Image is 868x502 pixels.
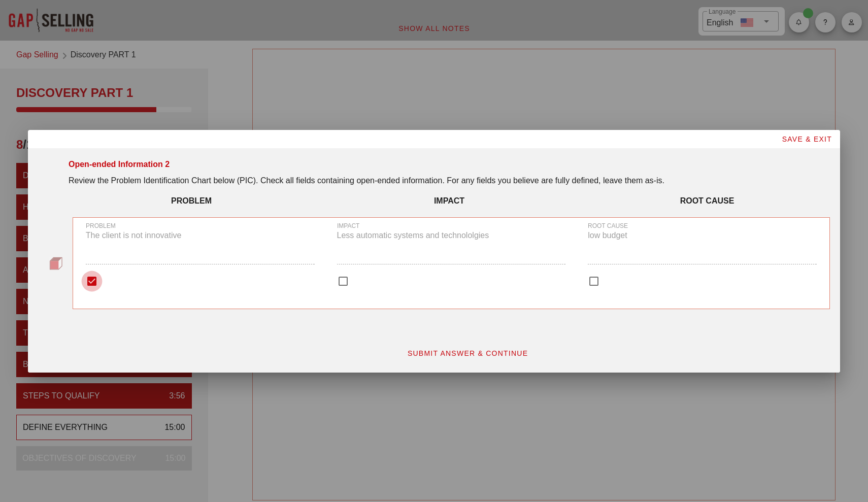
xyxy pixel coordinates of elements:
button: SUBMIT ANSWER & CONTINUE [399,344,537,362]
strong: PROBLEM [171,196,212,205]
span: SAVE & EXIT [781,135,832,143]
p: Review the Problem Identification Chart below (PIC). Check all fields containing open-ended infor... [69,175,830,187]
label: IMPACT [337,222,359,230]
button: SAVE & EXIT [773,130,840,148]
span: SUBMIT ANSWER & CONTINUE [407,349,528,357]
label: PROBLEM [86,222,116,230]
strong: ROOT CAUSE [680,196,735,205]
label: ROOT CAUSE [588,222,628,230]
strong: IMPACT [434,196,464,205]
img: question-bullet.png [49,257,62,270]
div: Open-ended Information 2 [69,158,170,171]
